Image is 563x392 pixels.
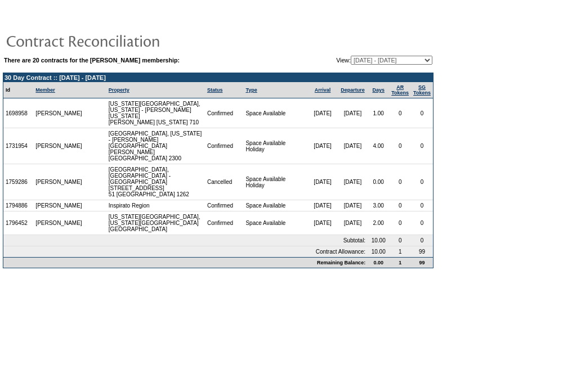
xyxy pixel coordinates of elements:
td: 0.00 [368,164,389,200]
td: [PERSON_NAME] [33,128,85,164]
td: 0 [411,98,433,128]
td: Remaining Balance: [3,257,368,268]
a: Status [207,87,223,93]
td: [US_STATE][GEOGRAPHIC_DATA], [US_STATE][GEOGRAPHIC_DATA] [GEOGRAPHIC_DATA] [106,211,205,235]
td: 0.00 [368,257,389,268]
td: 2.00 [368,211,389,235]
td: 10.00 [368,246,389,257]
td: Space Available Holiday [243,164,307,200]
a: Arrival [315,87,331,93]
td: 0 [411,211,433,235]
td: [DATE] [338,164,368,200]
td: Contract Allowance: [3,246,368,257]
td: [DATE] [307,211,337,235]
td: Space Available [243,98,307,128]
td: 99 [411,257,433,268]
a: Type [245,87,257,93]
td: 0 [389,235,411,246]
a: Property [109,87,129,93]
td: 10.00 [368,235,389,246]
img: pgTtlContractReconciliation.gif [6,29,231,52]
a: Member [35,87,55,93]
b: There are 20 contracts for the [PERSON_NAME] membership: [4,57,180,64]
td: 1 [389,246,411,257]
td: [DATE] [307,128,337,164]
td: [GEOGRAPHIC_DATA], [US_STATE] - [PERSON_NAME][GEOGRAPHIC_DATA] [PERSON_NAME] [GEOGRAPHIC_DATA] 2300 [106,128,205,164]
td: 1698958 [3,98,33,128]
td: 0 [389,200,411,211]
td: Confirmed [205,211,244,235]
td: Confirmed [205,200,244,211]
td: [DATE] [338,128,368,164]
td: Confirmed [205,128,244,164]
td: Space Available [243,211,307,235]
a: Departure [341,87,365,93]
td: 0 [411,200,433,211]
td: [US_STATE][GEOGRAPHIC_DATA], [US_STATE] - [PERSON_NAME] [US_STATE] [PERSON_NAME] [US_STATE] 710 [106,98,205,128]
td: 1796452 [3,211,33,235]
td: 30 Day Contract :: [DATE] - [DATE] [3,73,433,82]
td: [PERSON_NAME] [33,164,85,200]
td: 1731954 [3,128,33,164]
td: 1.00 [368,98,389,128]
td: 0 [411,235,433,246]
td: 1759286 [3,164,33,200]
td: Confirmed [205,98,244,128]
td: 0 [389,211,411,235]
td: Id [3,82,33,98]
td: [GEOGRAPHIC_DATA], [GEOGRAPHIC_DATA] - [GEOGRAPHIC_DATA][STREET_ADDRESS] 51 [GEOGRAPHIC_DATA] 1262 [106,164,205,200]
td: [DATE] [338,200,368,211]
td: 0 [389,164,411,200]
td: Space Available [243,200,307,211]
td: [DATE] [307,200,337,211]
a: SGTokens [413,84,431,96]
td: Space Available Holiday [243,128,307,164]
td: Inspirato Region [106,200,205,211]
td: View: [281,56,432,65]
td: 0 [411,164,433,200]
td: Subtotal: [3,235,368,246]
td: Cancelled [205,164,244,200]
td: 0 [389,98,411,128]
td: [DATE] [307,164,337,200]
td: [DATE] [307,98,337,128]
td: 0 [411,128,433,164]
td: 4.00 [368,128,389,164]
td: 1794886 [3,200,33,211]
td: 99 [411,246,433,257]
td: [DATE] [338,211,368,235]
td: [DATE] [338,98,368,128]
a: ARTokens [391,84,409,96]
td: [PERSON_NAME] [33,98,85,128]
td: [PERSON_NAME] [33,211,85,235]
td: 1 [389,257,411,268]
td: 3.00 [368,200,389,211]
td: 0 [389,128,411,164]
a: Days [372,87,385,93]
td: [PERSON_NAME] [33,200,85,211]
